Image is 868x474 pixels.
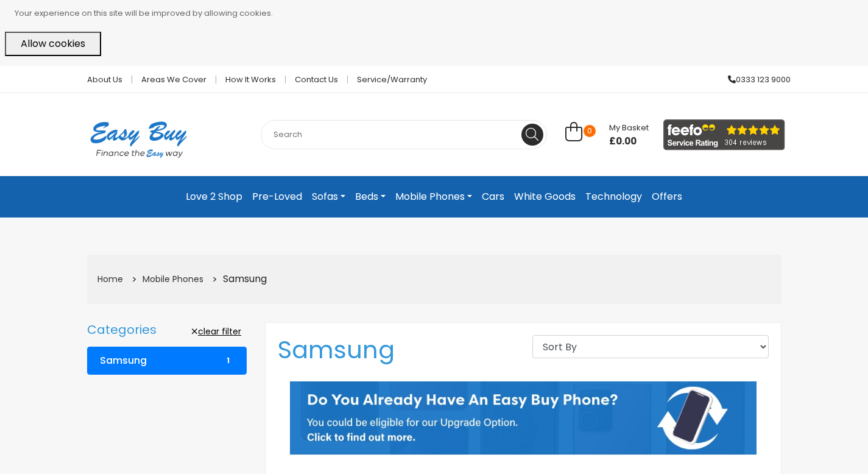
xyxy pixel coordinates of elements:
span: 0 [584,125,596,137]
a: Service/Warranty [348,76,427,83]
span: 1 [222,355,234,366]
input: Search [261,120,547,149]
a: White Goods [509,186,580,208]
a: Mobile Phones [390,186,477,208]
a: Areas we cover [132,76,216,83]
a: How it works [216,76,286,83]
a: Home [97,273,123,285]
a: Mobile Phones [143,273,203,285]
li: Samsung [208,270,268,289]
a: Offers [647,186,687,208]
a: clear filter [186,322,247,341]
a: 0 My Basket £0.00 [565,129,649,143]
span: My Basket [609,122,649,133]
a: Love 2 Shop [181,186,247,208]
a: About Us [78,76,132,83]
a: Technology [580,186,647,208]
a: Sofas [307,186,350,208]
p: Categories [87,322,157,337]
p: Your experience on this site will be improved by allowing cookies. [15,5,863,22]
b: Samsung [100,355,147,367]
a: Contact Us [286,76,348,83]
button: Allow cookies [5,32,101,56]
a: 0333 123 9000 [719,76,791,83]
h1: Samsung [278,335,514,364]
a: Samsung 1 [87,347,247,375]
a: Pre-Loved [247,186,307,208]
span: £0.00 [609,135,649,147]
a: Cars [477,186,509,208]
img: feefo_logo [663,119,785,150]
img: Easy Buy [78,105,199,174]
a: Beds [350,186,390,208]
